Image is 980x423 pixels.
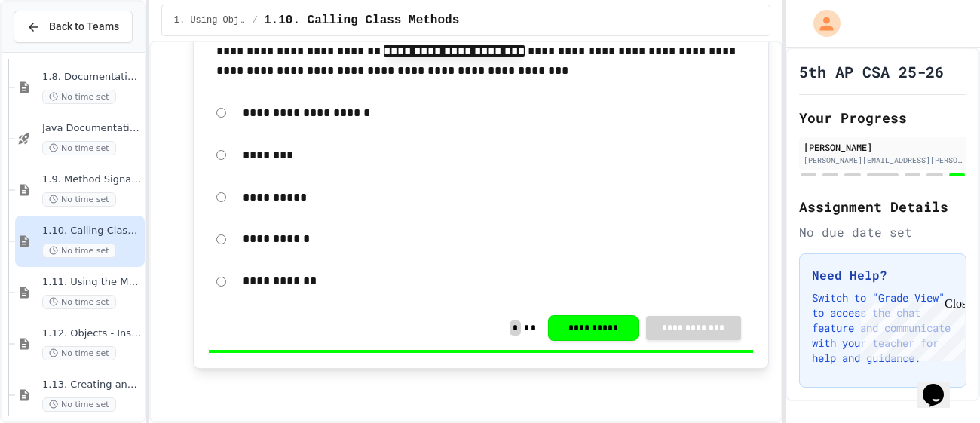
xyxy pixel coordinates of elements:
[804,140,962,154] div: [PERSON_NAME]
[264,11,459,29] span: 1.10. Calling Class Methods
[42,225,142,238] span: 1.10. Calling Class Methods
[42,295,116,309] span: No time set
[42,173,142,186] span: 1.9. Method Signatures
[917,363,965,408] iframe: chat widget
[42,346,116,360] span: No time set
[804,155,962,166] div: [PERSON_NAME][EMAIL_ADDRESS][PERSON_NAME][DOMAIN_NAME]
[799,196,966,217] h2: Assignment Details
[6,6,104,96] div: Chat with us now!Close
[42,379,142,391] span: 1.13. Creating and Initializing Objects: Constructors
[253,14,258,26] span: /
[799,61,944,82] h1: 5th AP CSA 25-26
[42,141,116,155] span: No time set
[42,244,116,258] span: No time set
[42,397,116,412] span: No time set
[855,297,965,361] iframe: chat widget
[812,290,954,366] p: Switch to "Grade View" to access the chat feature and communicate with your teacher for help and ...
[812,266,954,284] h3: Need Help?
[798,6,844,41] div: My Account
[49,19,119,35] span: Back to Teams
[42,276,142,289] span: 1.11. Using the Math Class
[799,107,966,128] h2: Your Progress
[42,71,142,84] span: 1.8. Documentation with Comments and Preconditions
[174,14,247,26] span: 1. Using Objects and Methods
[799,223,966,241] div: No due date set
[42,122,142,135] span: Java Documentation with Comments - Topic 1.8
[42,327,142,340] span: 1.12. Objects - Instances of Classes
[42,90,116,104] span: No time set
[42,192,116,207] span: No time set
